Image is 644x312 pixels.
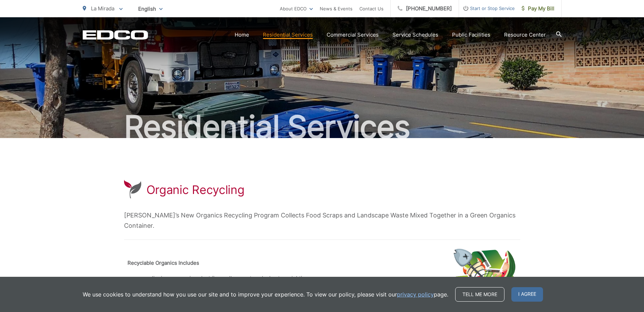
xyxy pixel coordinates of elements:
[452,31,490,39] a: Public Facilities
[133,3,168,15] span: English
[235,31,249,39] a: Home
[280,4,313,13] a: About EDCO
[83,290,448,299] p: We use cookies to understand how you use our site and to improve your experience. To view our pol...
[392,31,438,39] a: Service Schedules
[397,290,434,299] a: privacy policy
[134,274,176,282] li: grass clippings
[455,287,504,302] a: Tell me more
[190,274,303,282] li: ice plant (in small amounts only due to weight)
[127,260,199,266] strong: Recyclable Organics Includes
[504,31,546,39] a: Resource Center
[327,31,379,39] a: Commercial Services
[511,287,543,302] span: I agree
[146,183,245,197] h1: Organic Recycling
[91,5,114,12] span: La Mirada
[83,110,562,144] h2: Residential Services
[522,4,554,13] span: Pay My Bill
[263,31,313,39] a: Residential Services
[83,30,148,40] a: EDCD logo. Return to the homepage.
[359,4,384,13] a: Contact Us
[124,210,520,231] p: [PERSON_NAME]’s New Organics Recycling Program Collects Food Scraps and Landscape Waste Mixed Tog...
[320,4,352,13] a: News & Events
